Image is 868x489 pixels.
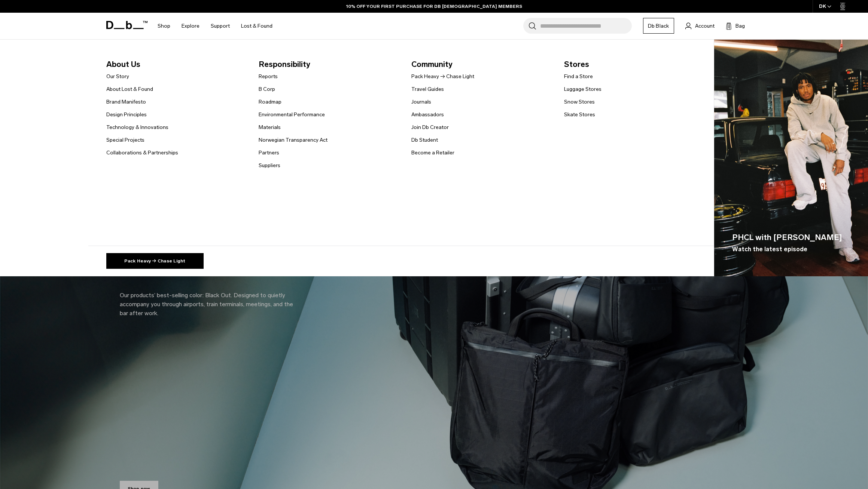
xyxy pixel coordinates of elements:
a: About Lost & Found [106,85,153,93]
a: Our Story [106,73,129,80]
button: Bag [726,21,745,30]
a: Pack Heavy → Chase Light [411,73,474,80]
a: Ambassadors [411,111,444,119]
span: Stores [564,58,705,70]
a: Special Projects [106,136,144,144]
a: Pack Heavy → Chase Light [106,253,204,269]
a: Become a Retailer [411,149,454,157]
a: Roadmap [259,98,281,106]
a: Design Principles [106,111,147,119]
span: Responsibility [259,58,399,70]
a: Account [685,21,715,30]
a: Brand Manifesto [106,98,146,106]
span: Community [411,58,552,70]
a: Lost & Found [241,13,272,39]
a: Partners [259,149,279,157]
a: B Corp [259,85,275,93]
a: Explore [182,13,200,39]
span: About Us [106,58,247,70]
span: Watch the latest episode [732,245,807,254]
a: Travel Guides [411,85,444,93]
a: Materials [259,123,281,131]
a: Reports [259,73,278,80]
a: Find a Store [564,73,593,80]
a: Technology & Innovations [106,123,168,131]
span: Account [695,22,715,30]
a: Norwegian Transparency Act [259,136,328,144]
a: Support [211,13,230,39]
a: Environmental Performance [259,111,325,119]
a: Skate Stores [564,111,595,119]
a: Db Black [643,18,674,34]
a: Collaborations & Partnerships [106,149,178,157]
a: Snow Stores [564,98,595,106]
a: Join Db Creator [411,123,449,131]
a: Journals [411,98,431,106]
a: Suppliers [259,162,280,169]
img: Db [714,40,868,277]
a: PHCL with [PERSON_NAME] Watch the latest episode Db [714,40,868,277]
a: 10% OFF YOUR FIRST PURCHASE FOR DB [DEMOGRAPHIC_DATA] MEMBERS [346,3,522,10]
a: Db Student [411,136,438,144]
span: PHCL with [PERSON_NAME] [732,231,842,243]
a: Shop [158,13,170,39]
a: Luggage Stores [564,85,601,93]
span: Bag [735,22,745,30]
nav: Main Navigation [152,13,278,39]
